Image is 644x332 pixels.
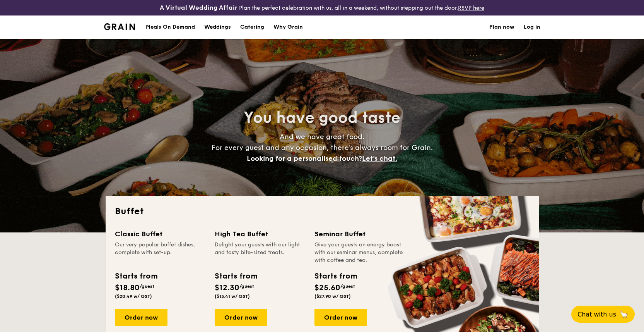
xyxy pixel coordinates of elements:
[200,15,236,39] a: Weddings
[215,283,239,292] span: $12.30
[115,229,205,239] div: Classic Buffet
[115,205,530,218] h2: Buffet
[314,283,340,292] span: $25.60
[115,294,152,299] span: ($20.49 w/ GST)
[140,284,154,289] span: /guest
[115,309,167,326] div: Order now
[314,241,405,264] div: Give your guests an energy boost with our seminar menus, complete with coffee and tea.
[314,270,357,282] div: Starts from
[489,15,514,39] a: Plan now
[108,3,537,12] div: Plan the perfect celebration with us, all in a weekend, without stepping out the door.
[115,241,205,264] div: Our very popular buffet dishes, complete with set-up.
[269,15,307,39] a: Why Grain
[240,15,264,39] h1: Catering
[160,3,237,12] h4: A Virtual Wedding Affair
[314,294,351,299] span: ($27.90 w/ GST)
[215,270,257,282] div: Starts from
[215,241,305,264] div: Delight your guests with our light and tasty bite-sized treats.
[204,15,231,39] div: Weddings
[104,23,135,30] img: Grain
[571,306,635,323] button: Chat with us🦙
[340,284,355,289] span: /guest
[458,5,484,11] a: RSVP here
[524,15,540,39] a: Log in
[362,154,397,163] span: Let's chat.
[146,15,195,39] div: Meals On Demand
[619,310,629,319] span: 🦙
[314,229,405,239] div: Seminar Buffet
[215,309,267,326] div: Order now
[115,270,157,282] div: Starts from
[104,23,135,30] a: Logotype
[115,283,140,292] span: $18.80
[314,309,367,326] div: Order now
[236,15,269,39] a: Catering
[215,294,250,299] span: ($13.41 w/ GST)
[239,284,254,289] span: /guest
[577,311,616,318] span: Chat with us
[273,15,303,39] div: Why Grain
[141,15,200,39] a: Meals On Demand
[215,229,305,239] div: High Tea Buffet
